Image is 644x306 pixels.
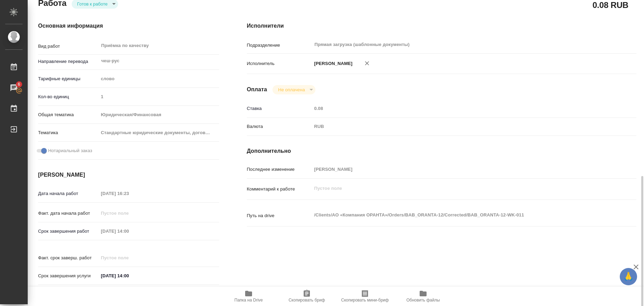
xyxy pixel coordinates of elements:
span: Скопировать мини-бриф [341,298,388,303]
button: Готов к работе [75,1,110,7]
h4: Оплата [247,85,267,94]
h4: Дополнительно [247,147,636,155]
p: Комментарий к работе [247,186,312,193]
p: Последнее изменение [247,166,312,173]
input: Пустое поле [98,188,159,198]
p: Срок завершения работ [38,228,98,235]
input: Пустое поле [98,253,159,263]
span: Обновить файлы [406,298,440,303]
div: Юридическая/Финансовая [98,109,219,121]
button: Скопировать бриф [278,287,336,306]
input: Пустое поле [98,208,159,218]
a: 6 [2,79,26,96]
input: Пустое поле [98,226,159,236]
p: Факт. дата начала работ [38,210,98,217]
div: Готов к работе [272,85,315,94]
p: Общая тематика [38,111,98,118]
p: Вид работ [38,43,98,50]
p: Кол-во единиц [38,93,98,100]
input: ✎ Введи что-нибудь [98,271,159,281]
p: Подразделение [247,42,312,49]
button: 🙏 [620,268,637,285]
p: [PERSON_NAME] [312,60,352,67]
p: Дата начала работ [38,190,98,197]
span: Скопировать бриф [288,298,325,303]
input: Пустое поле [312,164,604,174]
p: Исполнитель [247,60,312,67]
h4: [PERSON_NAME] [38,171,219,179]
button: Не оплачена [276,87,307,93]
p: Тарифные единицы [38,75,98,82]
div: Стандартные юридические документы, договоры, уставы [98,127,219,139]
div: RUB [312,121,604,132]
input: Пустое поле [312,103,604,113]
button: Скопировать мини-бриф [336,287,394,306]
span: 6 [14,81,24,88]
span: Папка на Drive [234,298,263,303]
textarea: /Clients/АО «Компания ОРАНТА»/Orders/BAB_ORANTA-12/Corrected/BAB_ORANTA-12-WK-011 [312,209,604,221]
p: Факт. срок заверш. работ [38,254,98,261]
p: Путь на drive [247,212,312,219]
p: Направление перевода [38,58,98,65]
p: Срок завершения услуги [38,272,98,279]
input: Пустое поле [98,92,219,102]
p: Тематика [38,129,98,136]
button: Удалить исполнителя [359,56,375,71]
span: Нотариальный заказ [48,147,92,154]
p: Ставка [247,105,312,112]
div: слово [98,73,219,85]
span: 🙏 [623,269,634,284]
button: Папка на Drive [220,287,278,306]
button: Обновить файлы [394,287,452,306]
p: Валюта [247,123,312,130]
h4: Основная информация [38,22,219,30]
h4: Исполнители [247,22,636,30]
